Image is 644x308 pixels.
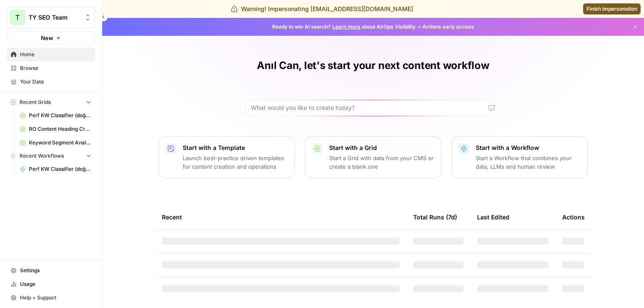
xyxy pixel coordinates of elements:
[16,136,95,150] a: Keyword Segment Analyser Grid
[20,294,91,302] span: Help + Support
[158,136,295,178] button: Start with a TemplateLaunch best-practice driven templates for content creation and operations
[20,64,91,72] span: Browse
[272,23,416,31] span: Ready to win AI search? about AirOps Visibility
[183,144,287,152] p: Start with a Template
[20,152,64,160] span: Recent Workflows
[7,277,95,291] a: Usage
[251,104,485,112] input: What would you like to create today?
[329,154,434,171] p: Start a Grid with data from your CMS or create a blank one
[305,136,441,178] button: Start with a GridStart a Grid with data from your CMS or create a blank one
[29,139,91,147] span: Keyword Segment Analyser Grid
[183,154,287,171] p: Launch best-practice driven templates for content creation and operations
[15,12,20,23] span: T
[7,7,95,28] button: Workspace: TY SEO Team
[162,205,400,229] div: Recent
[423,23,474,31] span: Actions early access
[7,264,95,277] a: Settings
[20,98,51,106] span: Recent Grids
[451,136,588,178] button: Start with a WorkflowStart a Workflow that combines your data, LLMs and human review
[29,165,91,173] span: Perf KW Classifier (doğuş)
[7,96,95,109] button: Recent Grids
[29,112,91,119] span: Perf KW Classifier (doğuş) Grid
[29,125,91,133] span: RO Content Heading Creation Grid
[477,205,509,229] div: Last Edited
[7,291,95,305] button: Help + Support
[20,51,91,58] span: Home
[7,150,95,162] button: Recent Workflows
[7,32,95,44] button: New
[329,144,434,152] p: Start with a Grid
[29,13,80,22] span: TY SEO Team
[20,280,91,288] span: Usage
[231,5,413,13] div: Warning! Impersonating [EMAIL_ADDRESS][DOMAIN_NAME]
[332,23,360,30] a: Learn more
[7,48,95,61] a: Home
[20,78,91,86] span: Your Data
[16,162,95,176] a: Perf KW Classifier (doğuş)
[257,59,489,72] h1: Anıl Can, let's start your next content workflow
[586,5,637,13] span: Finish impersonation
[562,205,585,229] div: Actions
[413,205,457,229] div: Total Runs (7d)
[476,154,581,171] p: Start a Workflow that combines your data, LLMs and human review
[16,109,95,122] a: Perf KW Classifier (doğuş) Grid
[7,75,95,89] a: Your Data
[16,122,95,136] a: RO Content Heading Creation Grid
[476,144,581,152] p: Start with a Workflow
[583,3,641,14] a: Finish impersonation
[7,61,95,75] a: Browse
[20,267,91,274] span: Settings
[41,34,53,42] span: New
